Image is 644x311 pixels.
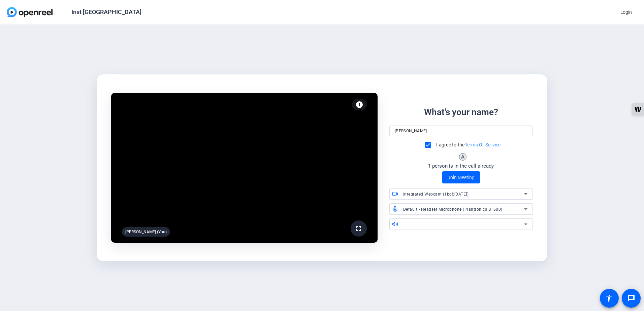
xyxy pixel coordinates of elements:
[122,227,170,237] div: [PERSON_NAME] (You)
[424,106,498,119] div: What's your name?
[620,9,632,16] span: Login
[605,294,613,302] mat-icon: accessibility
[448,174,475,181] span: Join Meeting
[71,8,141,16] div: Inst [GEOGRAPHIC_DATA]
[459,153,466,161] div: A
[395,127,527,135] input: Your name
[355,224,363,233] mat-icon: fullscreen
[435,141,501,148] label: I agree to the
[355,101,363,109] mat-icon: info
[442,171,480,183] button: Join Meeting
[428,162,494,170] div: 1 person is in the call already
[403,207,503,212] span: Default - Headset Microphone (Plantronics BT600)
[465,142,501,147] a: Terms Of Service
[615,6,637,18] button: Login
[627,294,635,302] mat-icon: message
[7,7,53,17] img: OpenReel logo
[403,192,469,197] span: Integrated Webcam (1bcf:[DATE])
